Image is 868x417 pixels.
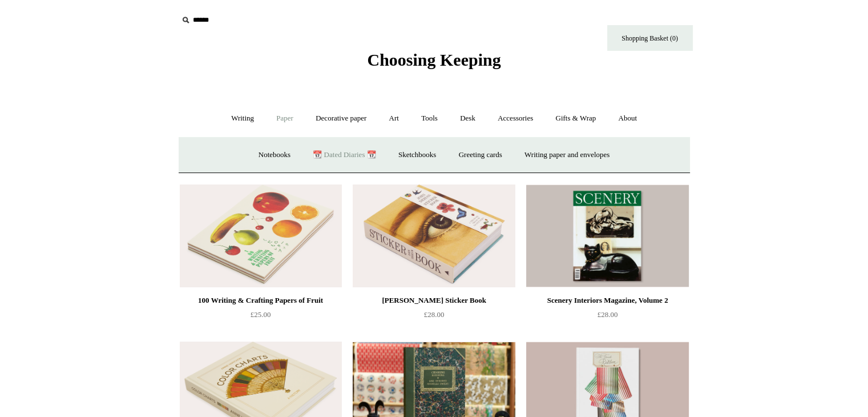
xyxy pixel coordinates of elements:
a: John Derian Sticker Book John Derian Sticker Book [353,185,515,287]
span: Choosing Keeping [367,50,500,69]
a: 100 Writing & Crafting Papers of Fruit £25.00 [180,294,342,340]
a: About [608,103,647,134]
a: Accessories [487,103,543,134]
img: Scenery Interiors Magazine, Volume 2 [526,185,688,287]
a: Gifts & Wrap [545,103,606,134]
div: 100 Writing & Crafting Papers of Fruit [183,294,339,307]
div: Scenery Interiors Magazine, Volume 2 [529,294,685,307]
a: Sketchbooks [388,140,446,170]
a: Notebooks [248,140,301,170]
a: Tools [411,103,448,134]
a: Scenery Interiors Magazine, Volume 2 Scenery Interiors Magazine, Volume 2 [526,185,688,287]
span: £28.00 [424,310,445,319]
a: 📆 Dated Diaries 📆 [302,140,386,170]
a: Choosing Keeping [367,59,500,67]
span: £28.00 [597,310,618,319]
img: 100 Writing & Crafting Papers of Fruit [180,185,342,287]
a: [PERSON_NAME] Sticker Book £28.00 [353,294,515,340]
a: Writing [221,103,264,134]
a: Paper [266,103,304,134]
img: John Derian Sticker Book [353,185,515,287]
a: Shopping Basket (0) [607,25,693,51]
a: Greeting cards [449,140,512,170]
a: Writing paper and envelopes [514,140,620,170]
div: [PERSON_NAME] Sticker Book [356,294,512,307]
span: £25.00 [251,310,271,319]
a: Scenery Interiors Magazine, Volume 2 £28.00 [526,294,688,340]
a: Decorative paper [305,103,377,134]
a: Art [379,103,409,134]
a: Desk [450,103,486,134]
a: 100 Writing & Crafting Papers of Fruit 100 Writing & Crafting Papers of Fruit [180,185,342,287]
